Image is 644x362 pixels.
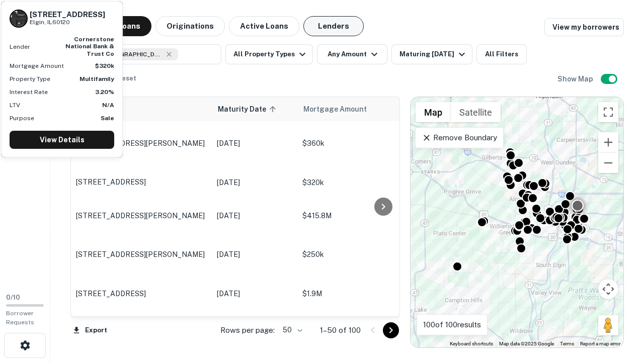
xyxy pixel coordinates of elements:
button: Zoom in [598,132,618,152]
a: Report a map error [580,341,620,346]
p: [DATE] [217,177,292,188]
p: $415.8M [302,210,403,221]
iframe: Chat Widget [594,282,644,330]
th: Location [71,97,212,121]
span: Elgin, [GEOGRAPHIC_DATA], [GEOGRAPHIC_DATA] [88,50,163,59]
a: View my borrowers [544,18,624,36]
p: Purpose [10,114,34,123]
p: [DATE] [217,288,292,299]
button: Active Loans [229,16,299,36]
h6: Show Map [557,73,595,84]
p: Remove Boundary [422,132,497,144]
div: 0 0 [411,97,623,347]
p: Elgin, IL60120 [30,18,105,27]
p: 1–50 of 100 [320,324,361,336]
button: Export [70,323,110,338]
button: All Property Types [225,44,313,64]
button: Reset [111,68,143,88]
strong: $320k [95,62,114,69]
div: 50 [279,323,304,337]
p: Rows per page: [220,324,275,336]
button: Originations [155,16,225,36]
a: Open this area in Google Maps (opens a new window) [413,334,446,347]
p: 100 of 100 results [423,319,481,331]
p: Property Type [10,74,50,83]
p: LTV [10,101,20,110]
p: $1.9M [302,288,403,299]
span: Maturity Date [218,103,279,115]
button: All Filters [476,44,527,64]
div: Maturing [DATE] [399,48,468,60]
p: [STREET_ADDRESS] [76,289,207,298]
p: [STREET_ADDRESS][PERSON_NAME] [76,211,207,220]
a: Terms [560,341,574,346]
p: Mortgage Amount [10,61,64,70]
h6: [STREET_ADDRESS] [30,10,105,19]
strong: Sale [101,115,114,122]
p: [STREET_ADDRESS][PERSON_NAME] [76,139,207,148]
button: Lenders [303,16,364,36]
p: [STREET_ADDRESS][PERSON_NAME] [76,250,207,259]
span: 0 / 10 [6,294,20,301]
th: Maturity Date [212,97,297,121]
p: [STREET_ADDRESS] [76,177,207,187]
p: $360k [302,138,403,149]
button: Show street map [416,102,451,122]
p: [DATE] [217,138,292,149]
button: Zoom out [598,153,618,173]
img: Google [413,334,446,347]
p: Interest Rate [10,87,48,97]
button: Any Amount [317,44,387,64]
p: $320k [302,177,403,188]
strong: N/A [102,102,114,109]
p: [DATE] [217,210,292,221]
p: $250k [302,249,403,260]
strong: cornerstone national bank & trust co [65,36,114,57]
p: [DATE] [217,249,292,260]
a: View Details [10,131,114,149]
strong: 3.20% [95,88,114,96]
button: Go to next page [383,322,399,338]
p: Lender [10,42,30,51]
span: Borrower Requests [6,310,34,326]
button: Toggle fullscreen view [598,102,618,122]
button: Show satellite imagery [451,102,501,122]
button: Maturing [DATE] [391,44,472,64]
th: Mortgage Amount [297,97,408,121]
span: Mortgage Amount [303,103,380,115]
button: Keyboard shortcuts [450,340,493,347]
span: Map data ©2025 Google [499,341,554,346]
strong: Multifamily [79,75,114,82]
button: Map camera controls [598,279,618,299]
